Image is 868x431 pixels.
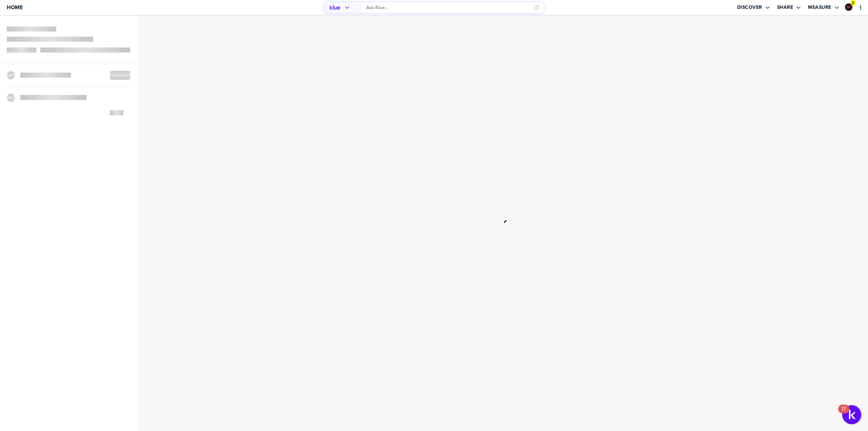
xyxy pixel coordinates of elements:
input: Ask Klue... [366,2,530,13]
img: ee1355cada6433fc92aa15fbfe4afd43-sml.png [846,4,852,10]
div: Graham Tutti [845,3,852,11]
span: 2 [852,0,854,5]
span: Home [7,4,23,10]
label: Discover [737,4,762,11]
label: Share [777,4,793,11]
a: Edit Profile [844,3,853,12]
label: Measure [808,4,831,11]
div: 17 [842,409,846,418]
button: Open Resource Center, 17 new notifications [842,405,861,424]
